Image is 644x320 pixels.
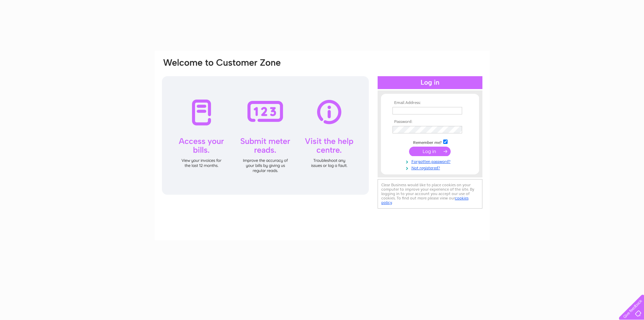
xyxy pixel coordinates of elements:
[391,101,469,105] th: Email Address:
[392,164,469,171] a: Not registered?
[392,158,469,164] a: Forgotten password?
[409,147,451,156] input: Submit
[391,120,469,124] th: Password:
[378,179,482,209] div: Clear Business would like to place cookies on your computer to improve your experience of the sit...
[381,196,469,205] a: cookies policy
[391,138,469,145] td: Remember me?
